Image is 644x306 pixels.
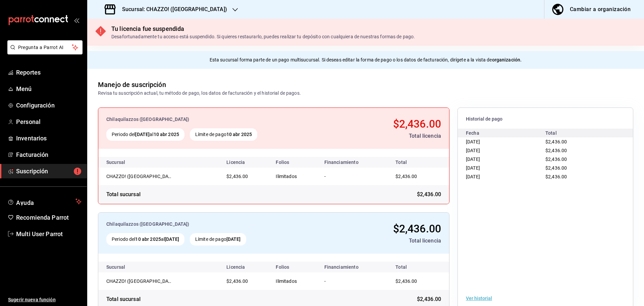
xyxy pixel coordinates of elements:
strong: [DATE] [135,132,150,137]
span: $2,436.00 [545,148,567,153]
div: Total sucursal [106,190,141,199]
span: Ayuda [16,198,73,206]
span: $2,436.00 [395,278,417,284]
div: Chilaquilazzos ([GEOGRAPHIC_DATA]) [106,221,317,228]
div: Total sucursal [106,295,141,303]
div: Desafortunadamente tu acceso está suspendido. Si quieres restaurarlo, puedes realizar tu depósito... [111,33,415,40]
th: Folios [270,157,319,168]
div: Total licencia [328,132,441,140]
span: $2,436.00 [545,174,567,179]
span: Historial de pago [466,116,625,122]
div: Periodo del al [106,128,184,141]
div: Periodo del al [106,233,184,246]
div: Límite de pago [190,233,246,246]
span: $2,436.00 [395,174,417,179]
div: CHAZZO! (SAN MARCOS) [106,173,173,180]
strong: organización. [492,57,522,62]
td: Ilimitados [270,272,319,290]
strong: 10 abr 2025 [135,236,161,242]
div: Fecha [466,129,545,137]
div: Cambiar a organización [570,5,631,14]
span: $2,436.00 [226,278,248,284]
button: Ver historial [466,296,492,301]
td: - [319,168,388,185]
div: Límite de pago [190,128,257,141]
span: Multi User Parrot [16,229,82,238]
td: Ilimitados [270,168,319,185]
span: $2,436.00 [393,118,441,130]
div: Revisa tu suscripción actual, tu método de pago, los datos de facturación y el historial de pagos. [98,90,301,97]
th: Financiamiento [319,262,388,272]
div: [DATE] [466,137,545,146]
div: CHAZZO! ([GEOGRAPHIC_DATA]) [106,173,173,180]
strong: [DATE] [165,236,179,242]
h3: Sucursal: CHAZZO! ([GEOGRAPHIC_DATA]) [117,5,227,13]
span: Reportes [16,68,82,77]
span: Personal [16,117,82,126]
button: Pregunta a Parrot AI [7,40,83,54]
th: Licencia [221,157,270,168]
div: CHAZZO! ([GEOGRAPHIC_DATA]) [106,278,173,285]
span: Suscripción [16,167,82,176]
th: Licencia [221,262,270,272]
button: open_drawer_menu [74,17,79,23]
span: $2,436.00 [393,222,441,235]
span: Recomienda Parrot [16,213,82,222]
a: Pregunta a Parrot AI [5,49,83,56]
th: Financiamiento [319,157,388,168]
div: Manejo de suscripción [98,80,166,90]
th: Folios [270,262,319,272]
span: Inventarios [16,134,82,143]
div: [DATE] [466,155,545,164]
div: Total licencia [322,237,441,245]
div: Esta sucursal forma parte de un pago multisucursal. Si deseas editar la forma de pago o los datos... [87,51,644,69]
div: Chilaquilazzos ([GEOGRAPHIC_DATA]) [106,116,323,123]
span: Configuración [16,101,82,110]
th: Total [387,262,449,272]
span: $2,436.00 [545,139,567,144]
td: - [319,272,388,290]
span: $2,436.00 [545,165,567,171]
strong: [DATE] [226,236,241,242]
span: Pregunta a Parrot AI [18,44,72,51]
span: Menú [16,84,82,93]
div: Sucursal [106,264,143,270]
span: $2,436.00 [545,157,567,162]
span: $2,436.00 [417,190,441,199]
div: Total [545,129,625,137]
div: Tu licencia fue suspendida [111,24,415,33]
div: [DATE] [466,164,545,172]
span: $2,436.00 [226,174,248,179]
strong: 10 abr 2025 [226,132,252,137]
span: Sugerir nueva función [8,296,82,303]
div: [DATE] [466,146,545,155]
div: Sucursal [106,160,143,165]
span: $2,436.00 [417,295,441,303]
div: [DATE] [466,172,545,181]
span: Facturación [16,150,82,159]
strong: 10 abr 2025 [154,132,179,137]
th: Total [387,157,449,168]
div: CHAZZO! (SAN MARCOS) [106,278,173,285]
